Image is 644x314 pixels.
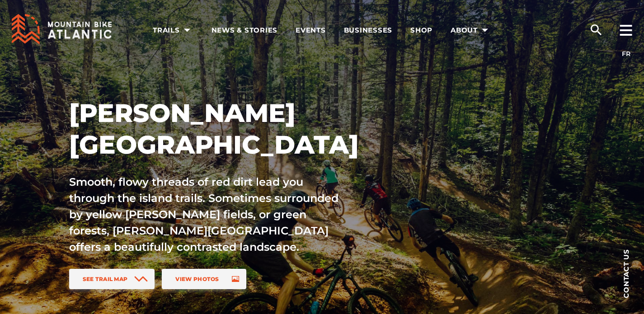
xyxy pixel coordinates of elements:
span: About [451,26,491,35]
span: Trails [153,26,193,35]
ion-icon: arrow dropdown [479,24,491,37]
span: See Trail Map [83,276,128,282]
span: View Photos [175,276,219,282]
a: View Photos [162,269,246,289]
span: Events [296,26,326,35]
a: Contact us [608,235,644,312]
span: Contact us [623,249,630,298]
p: Smooth, flowy threads of red dirt lead you through the island trails. Sometimes surrounded by yel... [69,174,344,255]
span: News & Stories [212,26,278,35]
h1: [PERSON_NAME][GEOGRAPHIC_DATA] [69,97,404,160]
a: FR [622,50,630,58]
a: See Trail Map [69,269,155,289]
span: Shop [410,26,432,35]
ion-icon: search [589,23,603,37]
span: Businesses [344,26,393,35]
ion-icon: arrow dropdown [181,24,193,37]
